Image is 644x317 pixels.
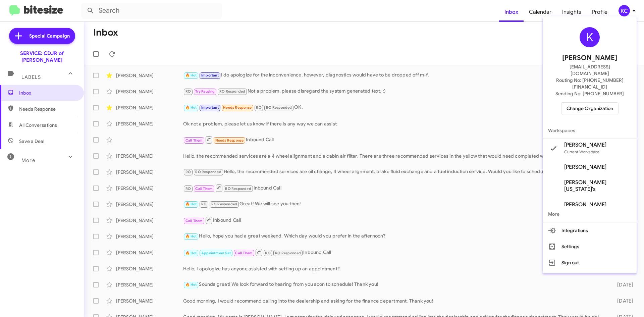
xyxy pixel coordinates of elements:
button: Change Organization [561,102,619,114]
span: Sending No: [PHONE_NUMBER] [555,90,624,97]
button: Sign out [543,255,637,271]
span: Change Organization [567,103,613,114]
span: Routing No: [PHONE_NUMBER][FINANCIAL_ID] [551,77,629,90]
span: [PERSON_NAME] [564,201,606,208]
span: More [543,206,637,222]
span: Workspaces [543,122,637,139]
button: Integrations [543,222,637,239]
span: [PERSON_NAME] [564,142,606,148]
span: Current Workspace [564,149,599,154]
button: Settings [543,239,637,255]
div: K [580,27,600,47]
span: [PERSON_NAME] [562,53,617,63]
span: [PERSON_NAME] [564,164,606,170]
span: [PERSON_NAME][US_STATE]'s [564,179,631,193]
span: [EMAIL_ADDRESS][DOMAIN_NAME] [551,63,629,77]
